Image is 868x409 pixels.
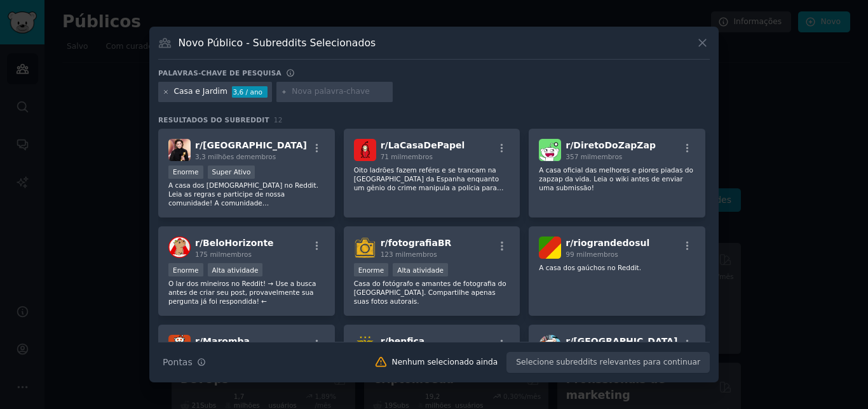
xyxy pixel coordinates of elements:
font: 3,6 / ano [233,88,262,96]
img: Belo Horizonte [168,237,191,259]
font: riograndedosul [573,238,649,248]
font: Alta atividade [212,266,259,274]
font: r/ [381,336,388,346]
img: LaCasaDePapel [354,139,376,161]
font: DiretoDoZapZap [573,140,656,150]
img: riograndensul [539,237,561,259]
font: 99 mil [566,250,587,258]
font: [GEOGRAPHIC_DATA] [203,140,307,150]
img: DiretoDoZapZap [539,139,561,161]
font: BeloHorizonte [203,238,274,248]
font: r/ [195,336,203,346]
font: benfica [388,336,425,346]
font: Alta atividade [397,266,444,274]
font: r/ [566,140,573,150]
font: membros [220,250,252,258]
font: Enorme [173,168,199,176]
font: O lar dos mineiros no Reddit! → Use a busca antes de criar seu post, provavelmente sua pergunta j... [168,280,316,305]
font: Novo Público - Subreddits Selecionados [179,37,376,49]
font: [GEOGRAPHIC_DATA] [573,336,677,346]
font: A casa dos gaúchos no Reddit. [539,264,641,271]
font: membros [405,250,437,258]
font: fotografiaBR [388,238,452,248]
font: Palavras-chave de pesquisa [158,69,281,77]
font: 3,3 milhões de [195,153,245,160]
font: Enorme [173,266,199,274]
input: Nova palavra-chave [292,86,388,98]
font: 123 mil [381,250,405,258]
font: r/ [195,140,203,150]
font: r/ [195,238,203,248]
font: r/ [381,140,388,150]
font: r/ [566,336,573,346]
font: Enorme [358,266,384,274]
font: Super Ativo [212,168,251,176]
font: r/ [566,238,573,248]
font: 357 mil [566,153,590,160]
img: fotografiaBR [354,237,376,259]
img: Fortaleza [539,335,561,357]
font: A casa dos [DEMOGRAPHIC_DATA] no Reddit. Leia as regras e participe de nossa comunidade! A comuni... [168,181,322,251]
font: A casa oficial das melhores e piores piadas do zapzap da vida. Leia o wiki antes de enviar uma su... [539,166,693,192]
font: membros [401,153,433,160]
font: Casa do fotógrafo e amantes de fotografia do [GEOGRAPHIC_DATA]. Compartilhe apenas suas fotos aut... [354,280,506,305]
font: Resultados do Subreddit [158,116,269,124]
font: 12 [274,116,283,124]
font: Nenhum selecionado ainda [392,358,498,367]
font: LaCasaDePapel [388,140,465,150]
font: membros [245,153,276,160]
font: Pontas [163,357,193,367]
font: membros [591,153,623,160]
font: r/ [381,238,388,248]
img: Maromba [168,335,191,357]
font: 71 mil [381,153,402,160]
font: 175 mil [195,250,220,258]
font: membros [587,250,618,258]
font: Maromba [203,336,250,346]
font: Oito ladrões fazem reféns e se trancam na [GEOGRAPHIC_DATA] da Espanha enquanto um gênio do crime... [354,166,505,227]
img: Brasil [168,139,191,161]
font: Casa e Jardim [174,87,227,96]
button: Pontas [158,351,210,373]
img: benfica [354,335,376,357]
